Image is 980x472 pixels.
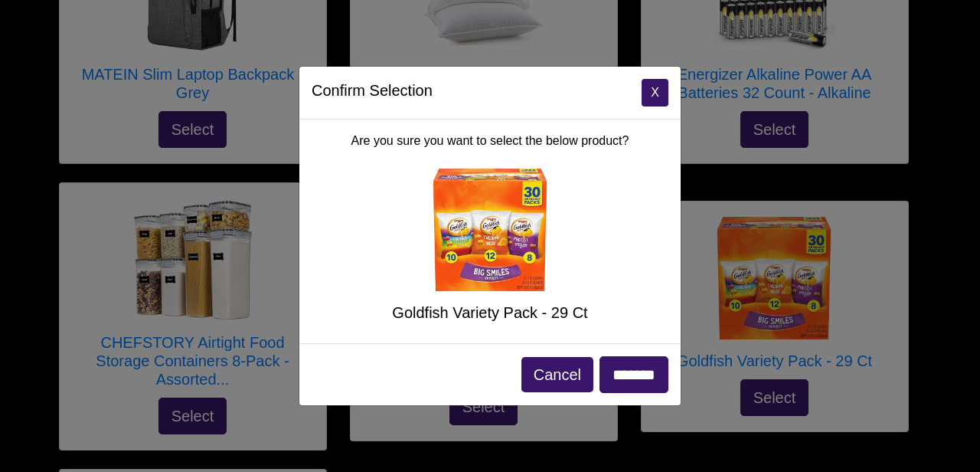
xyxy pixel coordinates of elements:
button: Cancel [521,357,593,392]
button: Close [642,79,668,107]
h5: Goldfish Variety Pack - 29 Ct [312,303,668,322]
img: Goldfish Variety Pack - 29 Ct [429,169,551,291]
h5: Confirm Selection [312,79,433,102]
div: Are you sure you want to select the below product? [299,120,681,343]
